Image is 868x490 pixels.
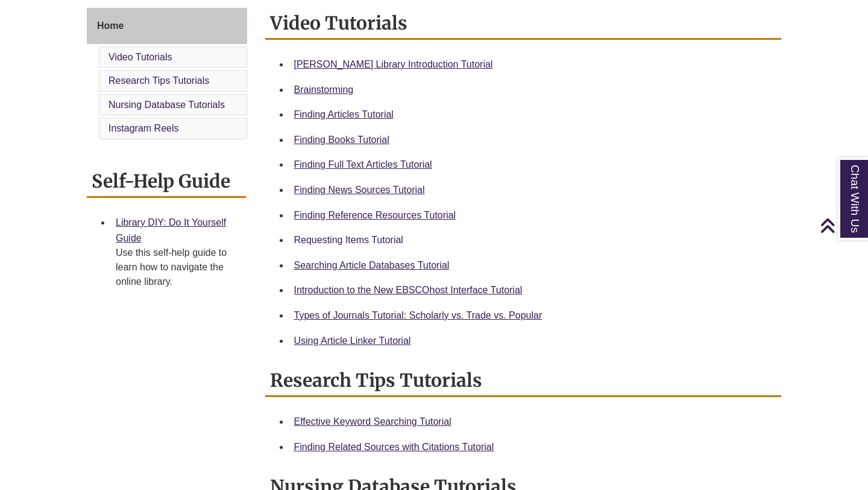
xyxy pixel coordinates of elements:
a: Finding News Sources Tutorial [294,185,425,195]
h2: Research Tips Tutorials [265,365,782,397]
a: Searching Article Databases Tutorial [294,260,450,270]
a: Research Tips Tutorials [108,75,209,86]
a: Brainstorming [294,84,354,95]
div: Guide Page Menu [87,8,247,142]
a: Effective Keyword Searching Tutorial [294,416,451,427]
a: Requesting Items Tutorial [294,235,403,245]
h2: Self-Help Guide [87,166,246,198]
a: Nursing Database Tutorials [108,100,225,110]
div: Use this self-help guide to learn how to navigate the online library. [116,246,236,289]
h2: Video Tutorials [265,8,782,40]
a: Back to Top [820,217,865,234]
a: Introduction to the New EBSCOhost Interface Tutorial [294,285,523,295]
a: [PERSON_NAME] Library Introduction Tutorial [294,59,493,69]
a: Types of Journals Tutorial: Scholarly vs. Trade vs. Popular [294,310,542,320]
a: Library DIY: Do It Yourself Guide [116,217,226,243]
a: Finding Full Text Articles Tutorial [294,159,432,170]
a: Using Article Linker Tutorial [294,336,411,346]
a: Video Tutorials [108,52,172,62]
a: Instagram Reels [108,123,179,133]
a: Finding Books Tutorial [294,135,389,145]
a: Finding Reference Resources Tutorial [294,210,456,220]
a: Home [87,8,247,44]
a: Finding Articles Tutorial [294,109,394,119]
a: Finding Related Sources with Citations Tutorial [294,442,494,452]
span: Home [97,21,124,31]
